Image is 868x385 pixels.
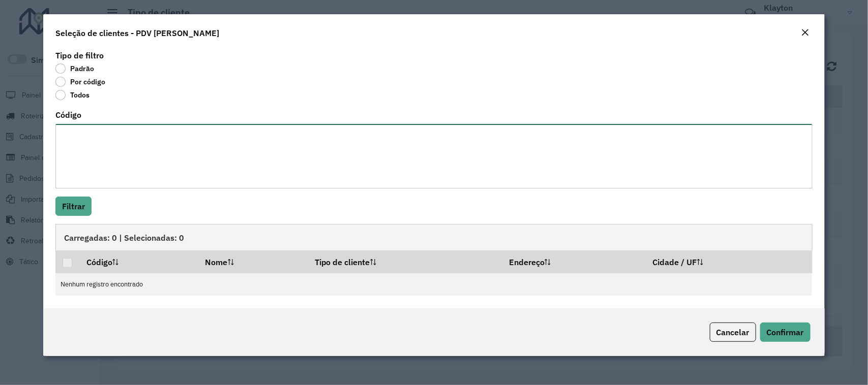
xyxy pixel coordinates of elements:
label: Tipo de filtro [55,49,104,61]
em: Fechar [801,28,810,37]
label: Código [55,109,81,121]
label: Todos [55,90,89,100]
div: Carregadas: 0 | Selecionadas: 0 [55,224,812,250]
button: Confirmar [760,323,811,342]
label: Padrão [55,63,94,74]
th: Tipo de cliente [308,251,502,273]
span: Cancelar [716,327,750,337]
label: Por código [55,77,105,87]
th: Cidade / UF [646,251,812,273]
button: Filtrar [55,197,92,216]
h4: Seleção de clientes - PDV [PERSON_NAME] [55,27,219,39]
th: Código [80,251,198,273]
button: Close [798,26,813,40]
button: Cancelar [710,323,756,342]
th: Nome [198,251,308,273]
th: Endereço [502,251,646,273]
td: Nenhum registro encontrado [55,273,812,296]
span: Confirmar [767,327,804,337]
